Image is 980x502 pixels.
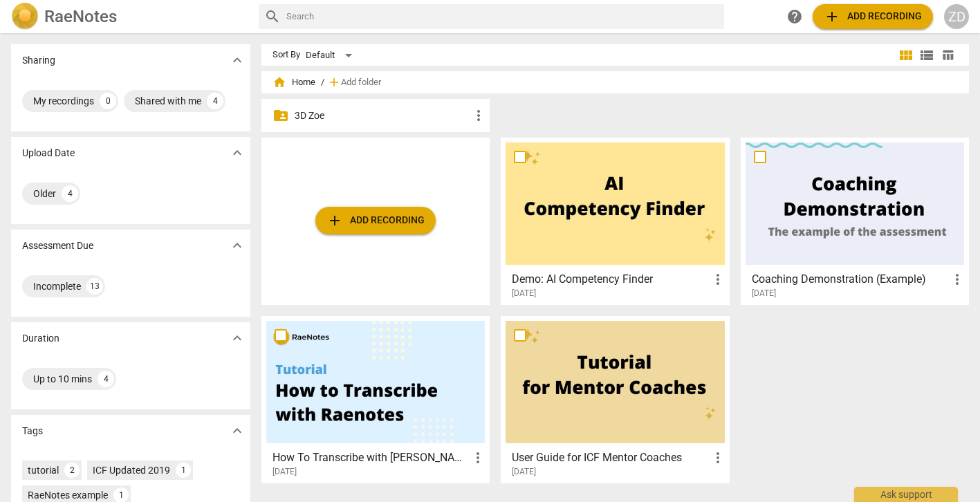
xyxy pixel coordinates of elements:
p: Duration [22,331,59,346]
button: Show more [227,420,248,441]
span: Add folder [341,77,381,88]
div: 4 [207,93,223,109]
div: 4 [98,371,114,387]
div: 4 [62,185,78,202]
span: expand_more [229,237,246,254]
h3: Demo: AI Competency Finder [512,271,709,288]
span: add [824,8,840,25]
div: Sort By [272,50,300,60]
span: table_chart [941,48,954,62]
div: 13 [86,278,103,295]
div: Ask support [854,487,958,502]
span: folder_shared [272,107,289,124]
h3: User Guide for ICF Mentor Coaches [512,449,709,466]
h3: How To Transcribe with RaeNotes [272,449,470,466]
span: search [264,8,281,25]
span: add [327,75,341,89]
div: tutorial [28,463,59,477]
a: Help [782,4,807,29]
span: more_vert [470,449,486,466]
span: home [272,75,286,89]
p: 3D Zoe [295,109,470,123]
div: Incomplete [33,279,81,293]
span: more_vert [710,271,726,288]
button: Show more [227,235,248,256]
a: LogoRaeNotes [11,3,248,30]
a: User Guide for ICF Mentor Coaches[DATE] [506,321,724,477]
div: My recordings [33,94,94,108]
button: Upload [315,207,436,234]
div: 2 [64,463,80,478]
p: Upload Date [22,146,75,160]
span: expand_more [229,52,246,68]
button: Tile view [896,45,916,66]
button: Show more [227,142,248,163]
span: view_list [918,47,935,64]
div: Older [33,187,56,201]
h3: Coaching Demonstration (Example) [752,271,949,288]
button: ZD [944,4,969,29]
div: Default [306,44,357,66]
p: Tags [22,424,43,438]
a: Demo: AI Competency Finder[DATE] [506,142,724,299]
p: Assessment Due [22,239,93,253]
button: Show more [227,328,248,348]
img: Logo [11,3,39,30]
button: Table view [937,45,958,66]
span: [DATE] [512,466,536,478]
span: Home [272,75,315,89]
button: Show more [227,50,248,71]
span: add [326,212,343,229]
h2: RaeNotes [44,7,117,26]
div: 0 [100,93,116,109]
button: List view [916,45,937,66]
span: expand_more [229,330,246,346]
span: [DATE] [752,288,776,299]
input: Search [286,6,719,28]
span: more_vert [710,449,726,466]
span: [DATE] [512,288,536,299]
div: ICF Updated 2019 [93,463,170,477]
span: more_vert [470,107,487,124]
div: 1 [176,463,191,478]
span: help [786,8,803,25]
span: expand_more [229,145,246,161]
span: [DATE] [272,466,297,478]
div: Shared with me [135,94,201,108]
p: Sharing [22,53,55,68]
span: Add recording [326,212,425,229]
div: RaeNotes example [28,488,108,502]
a: Coaching Demonstration (Example)[DATE] [746,142,964,299]
a: How To Transcribe with [PERSON_NAME][DATE] [266,321,485,477]
span: Add recording [824,8,922,25]
span: view_module [898,47,914,64]
span: expand_more [229,422,246,439]
div: Up to 10 mins [33,372,92,386]
span: / [321,77,324,88]
span: more_vert [949,271,965,288]
button: Upload [813,4,933,29]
